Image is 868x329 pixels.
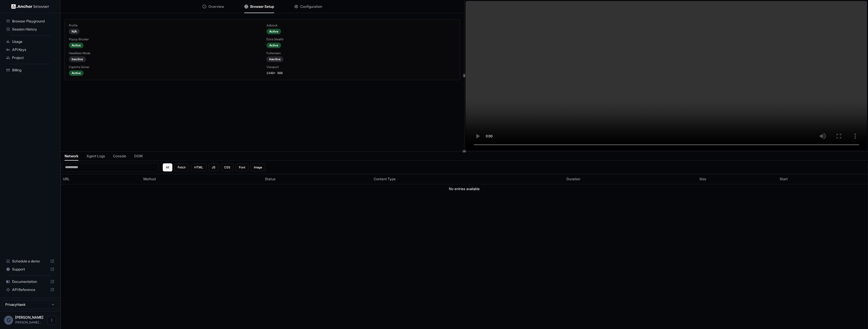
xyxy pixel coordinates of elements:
div: Schedule a demo [4,257,56,265]
span: 1440 × 900 [266,72,283,75]
td: No entries available [61,184,868,193]
div: Captcha Solver [69,65,258,69]
div: URL [63,176,139,182]
div: Content Type [374,176,562,182]
span: Console [113,154,126,159]
span: Schedule a demo [12,259,48,264]
div: Inactive [266,56,283,62]
span: Support [12,267,48,272]
div: Billing [4,66,56,74]
div: Fullscreen [266,51,456,55]
span: Configuration [300,4,322,9]
button: Font [236,163,249,171]
div: Profile [69,23,258,27]
span: Documentation [12,279,48,284]
div: Support [4,265,56,273]
button: HTML [191,163,206,171]
span: geraldo@privacyhawk.com [15,320,41,324]
div: Duration [566,176,695,182]
span: Usage [12,39,54,44]
div: Popup Blocker [69,37,258,41]
button: JS [208,163,219,171]
div: Active [266,29,281,34]
div: Active [266,43,281,48]
div: Usage [4,38,56,46]
span: Geraldo Salazar [15,315,43,319]
div: Adblock [266,23,456,27]
div: API Keys [4,46,56,54]
button: Fetch [174,163,189,171]
div: Browser Playground [4,17,56,25]
button: All [163,163,172,171]
span: Billing [12,68,54,73]
span: DOM [134,154,143,159]
span: Session History [12,27,54,32]
span: API Reference [12,287,48,292]
span: Overview [208,4,224,9]
div: N/A [69,29,79,34]
div: Session History [4,25,56,33]
span: Agent Logs [87,154,105,159]
button: CSS [221,163,234,171]
span: Browser Setup [250,4,274,9]
div: Headless Mode [69,51,258,55]
div: Project [4,54,56,62]
div: API Reference [4,286,56,294]
div: Extra Stealth [266,37,456,41]
span: Network [65,154,78,159]
div: Active [69,70,84,76]
span: Project [12,55,54,60]
button: Image [251,163,265,171]
img: Anchor Logo [11,4,49,9]
div: Active [69,43,84,48]
span: API Keys [12,47,54,52]
div: Documentation [4,278,56,286]
div: Size [699,176,776,182]
div: Status [265,176,369,182]
div: Method [143,176,261,182]
button: Open menu [47,316,56,325]
span: Browser Playground [12,19,54,24]
div: G [4,316,13,325]
div: Inactive [69,56,86,62]
div: Start [780,176,866,182]
div: Viewport [266,65,456,69]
